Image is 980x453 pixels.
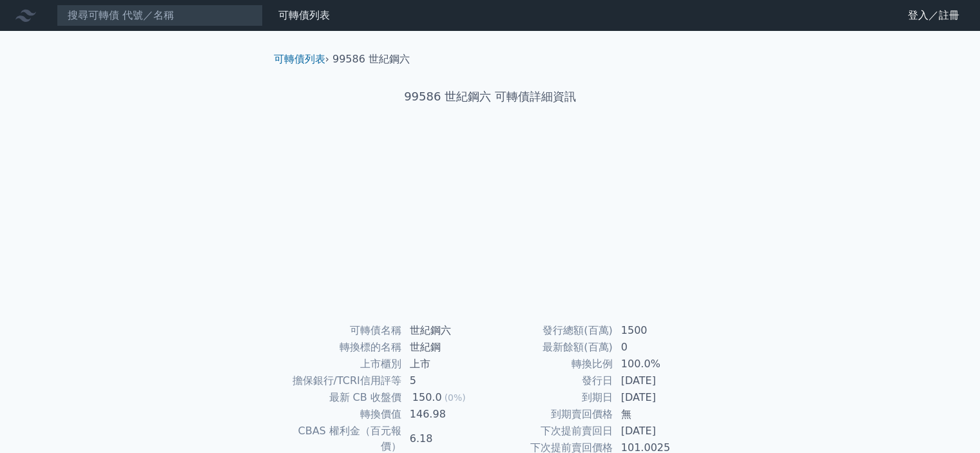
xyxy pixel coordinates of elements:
[613,423,702,439] td: [DATE]
[613,356,702,372] td: 100.0%
[613,389,702,406] td: [DATE]
[490,389,613,406] td: 到期日
[279,356,402,372] td: 上市櫃別
[613,322,702,339] td: 1500
[490,356,613,372] td: 轉換比例
[490,423,613,439] td: 下次提前賣回日
[279,339,402,356] td: 轉換標的名稱
[274,53,325,65] a: 可轉債列表
[279,322,402,339] td: 可轉債名稱
[402,406,490,423] td: 146.98
[445,392,466,403] span: (0%)
[402,339,490,356] td: 世紀鋼
[613,372,702,389] td: [DATE]
[410,390,445,405] div: 150.0
[402,356,490,372] td: 上市
[57,5,263,26] input: 搜尋可轉債 代號／名稱
[613,339,702,356] td: 0
[490,339,613,356] td: 最新餘額(百萬)
[279,372,402,389] td: 擔保銀行/TCRI信用評等
[402,372,490,389] td: 5
[279,406,402,423] td: 轉換價值
[402,322,490,339] td: 世紀鋼六
[274,52,329,67] li: ›
[490,406,613,423] td: 到期賣回價格
[613,406,702,423] td: 無
[278,9,330,21] a: 可轉債列表
[898,5,970,26] a: 登入／註冊
[264,88,717,106] h1: 99586 世紀鋼六 可轉債詳細資訊
[279,389,402,406] td: 最新 CB 收盤價
[490,372,613,389] td: 發行日
[490,322,613,339] td: 發行總額(百萬)
[332,52,410,67] li: 99586 世紀鋼六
